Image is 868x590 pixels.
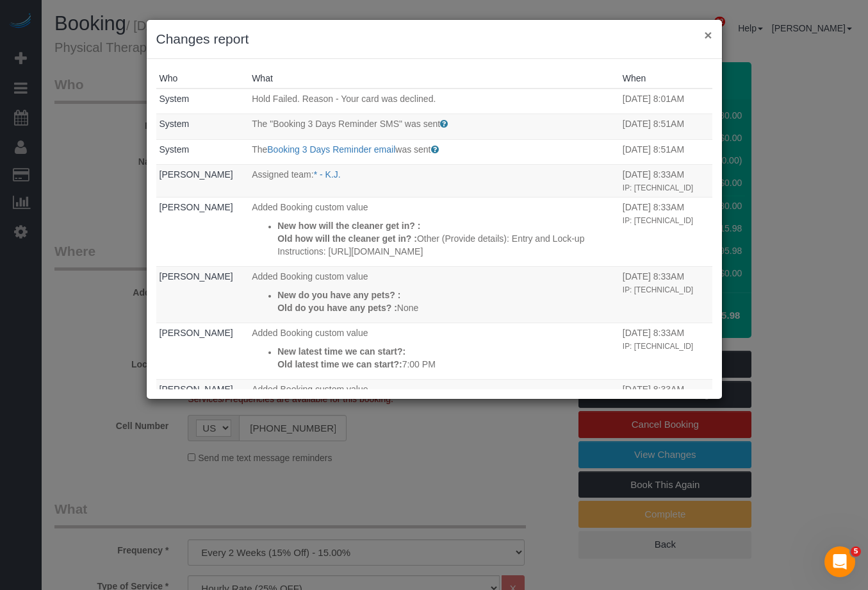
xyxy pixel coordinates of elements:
td: What [249,198,619,267]
td: When [619,114,712,140]
span: Added Booking custom value [252,271,368,282]
small: IP: [TECHNICAL_ID] [623,342,693,351]
td: When [619,323,712,380]
span: was sent [395,144,430,155]
a: * - K.J. [314,169,341,180]
span: Added Booking custom value [252,384,368,394]
p: None [277,301,616,314]
td: Who [156,114,249,140]
button: × [704,28,712,42]
a: [PERSON_NAME] [160,202,233,212]
td: Who [156,88,249,114]
th: Who [156,69,249,88]
td: What [249,380,619,436]
span: Added Booking custom value [252,328,368,338]
td: When [619,165,712,198]
small: IP: [TECHNICAL_ID] [623,183,693,192]
p: 7:00 PM [277,358,616,371]
td: What [249,165,619,198]
a: System [160,144,190,155]
td: Who [156,380,249,436]
a: [PERSON_NAME] [160,169,233,180]
td: What [249,114,619,140]
td: Who [156,165,249,198]
a: System [160,94,190,104]
td: When [619,139,712,165]
th: When [619,69,712,88]
h3: Changes report [156,29,712,49]
strong: Old do you have any pets? : [277,303,397,313]
a: [PERSON_NAME] [160,328,233,338]
strong: New latest time we can start?: [277,346,405,357]
td: When [619,198,712,267]
td: When [619,88,712,114]
span: Added Booking custom value [252,202,368,212]
small: IP: [TECHNICAL_ID] [623,216,693,225]
span: 5 [851,546,861,557]
strong: Old latest time we can start?: [277,359,402,369]
span: The [252,144,267,155]
td: When [619,380,712,436]
strong: Old how will the cleaner get in? : [277,233,417,244]
td: Who [156,139,249,165]
a: Booking 3 Days Reminder email [267,144,395,155]
span: Hold Failed. Reason - Your card was declined. [252,94,436,104]
td: What [249,267,619,323]
sui-modal: Changes report [147,20,722,399]
strong: New do you have any pets? : [277,290,400,300]
iframe: Intercom live chat [824,546,855,577]
a: [PERSON_NAME] [160,384,233,394]
td: What [249,139,619,165]
span: Assigned team: [252,169,314,180]
a: [PERSON_NAME] [160,271,233,282]
td: What [249,323,619,380]
small: IP: [TECHNICAL_ID] [623,285,693,294]
p: Other (Provide details): Entry and Lock-up Instructions: [URL][DOMAIN_NAME] [277,232,616,258]
td: Who [156,198,249,267]
a: System [160,119,190,129]
span: The "Booking 3 Days Reminder SMS" was sent [252,119,440,129]
td: Who [156,323,249,380]
th: What [249,69,619,88]
td: Who [156,267,249,323]
td: When [619,267,712,323]
td: What [249,88,619,114]
strong: New how will the cleaner get in? : [277,221,420,231]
